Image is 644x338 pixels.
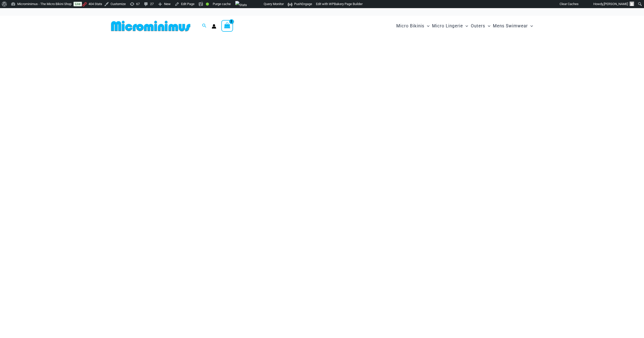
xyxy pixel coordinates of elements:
[424,20,430,32] span: Menu Toggle
[396,20,424,32] span: Micro Bikinis
[485,20,490,32] span: Menu Toggle
[604,2,628,6] span: [PERSON_NAME]
[202,23,207,29] a: Search icon link
[235,1,247,9] img: Views over 48 hours. Click for more Jetpack Stats.
[471,20,485,32] span: Outers
[394,17,535,34] nav: Site Navigation
[492,18,534,34] a: Mens SwimwearMenu ToggleMenu Toggle
[221,20,233,32] a: View Shopping Cart, 2 items
[74,2,82,6] a: Live
[109,20,192,32] img: MM SHOP LOGO FLAT
[463,20,468,32] span: Menu Toggle
[432,20,463,32] span: Micro Lingerie
[212,24,216,29] a: Account icon link
[528,20,533,32] span: Menu Toggle
[206,3,209,6] div: Good
[470,18,492,34] a: OutersMenu ToggleMenu Toggle
[493,20,528,32] span: Mens Swimwear
[431,18,469,34] a: Micro LingerieMenu ToggleMenu Toggle
[395,18,431,34] a: Micro BikinisMenu ToggleMenu Toggle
